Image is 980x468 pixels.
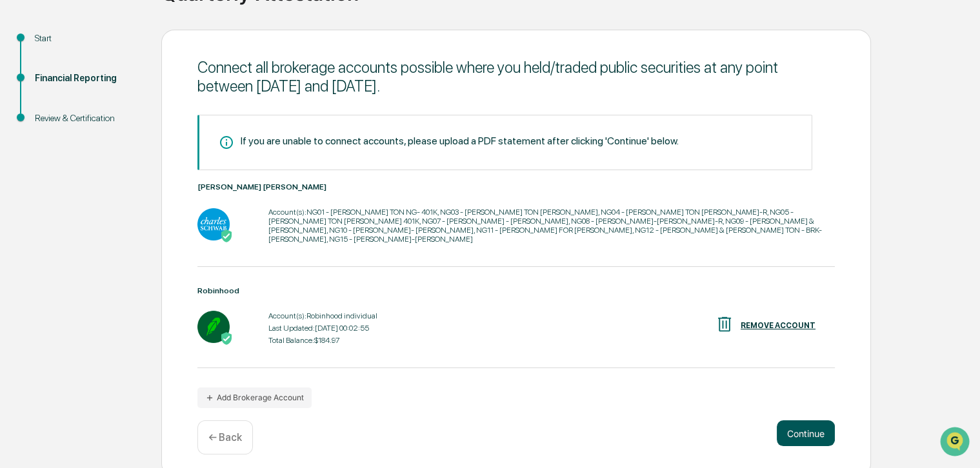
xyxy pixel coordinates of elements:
[94,163,104,173] div: 🗄️
[197,182,835,191] div: [PERSON_NAME] [PERSON_NAME]
[197,58,835,95] div: Connect all brokerage accounts possible where you held/traded public securities at any point betw...
[26,162,83,175] span: Preclearance
[219,102,235,117] button: Start new chat
[197,311,230,343] img: Robinhood - Active
[13,163,23,173] div: 🖐️
[13,98,36,121] img: 1746055101610-c473b297-6a78-478c-a979-82029cc54cd1
[241,135,679,147] div: If you are unable to connect accounts, please upload a PDF statement after clicking 'Continue' be...
[268,336,377,345] div: Total Balance: $184.97
[8,157,88,180] a: 🖐️Preclearance
[13,188,23,198] div: 🔎
[35,72,141,85] div: Financial Reporting
[197,387,312,408] button: Add Brokerage Account
[715,315,734,334] img: REMOVE ACCOUNT
[13,26,235,47] p: How can we help?
[106,162,160,175] span: Attestations
[26,186,81,199] span: Data Lookup
[44,111,163,121] div: We're available if you need us!
[35,112,141,125] div: Review & Certification
[44,98,212,111] div: Start new chat
[777,420,835,446] button: Continue
[88,157,165,180] a: 🗄️Attestations
[35,32,141,45] div: Start
[741,321,815,330] div: REMOVE ACCOUNT
[208,431,242,444] p: ← Back
[91,217,156,228] a: Powered byPylon
[268,311,377,320] div: Account(s): Robinhood individual
[268,208,835,244] div: Account(s): NG01 - [PERSON_NAME] TON NG- 401K, NG03 - [PERSON_NAME] TON [PERSON_NAME], NG04 - [PE...
[128,218,156,228] span: Pylon
[197,208,230,240] img: Charles Schwab - Active
[939,425,974,460] iframe: Open customer support
[8,181,86,204] a: 🔎Data Lookup
[197,286,835,295] div: Robinhood
[220,332,233,345] img: Active
[268,324,377,333] div: Last Updated: [DATE] 00:02:55
[220,229,233,242] img: Active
